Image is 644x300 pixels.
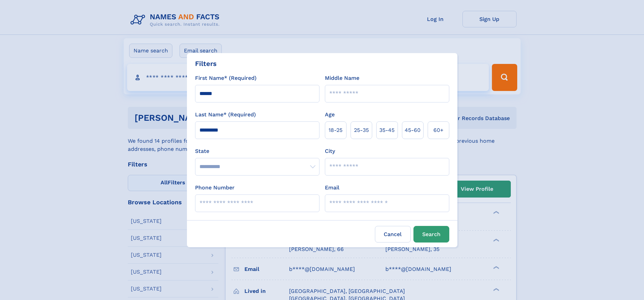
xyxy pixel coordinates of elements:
[375,226,411,243] label: Cancel
[325,147,335,155] label: City
[325,184,339,192] label: Email
[379,126,395,134] span: 35‑45
[195,74,257,82] label: First Name* (Required)
[413,226,449,243] button: Search
[433,126,444,134] span: 60+
[354,126,369,134] span: 25‑35
[325,111,335,119] label: Age
[195,59,217,69] div: Filters
[195,111,256,119] label: Last Name* (Required)
[325,74,359,82] label: Middle Name
[329,126,342,134] span: 18‑25
[195,147,319,155] label: State
[195,184,235,192] label: Phone Number
[405,126,421,134] span: 45‑60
